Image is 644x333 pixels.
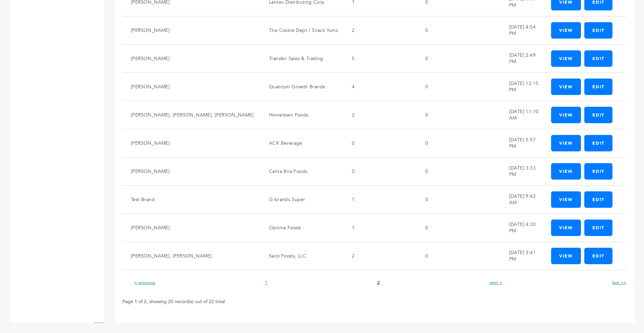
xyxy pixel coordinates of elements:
a: Edit [584,135,612,151]
td: [DATE] 3:33 PM [501,157,543,185]
a: View [551,79,581,95]
td: [DATE] 5:57 PM [501,129,543,157]
td: G-brands Super [261,185,343,213]
td: 0 [343,129,417,157]
a: Edit [584,107,612,123]
td: 4 [343,73,417,101]
a: last >> [612,280,627,286]
a: Edit [584,163,612,180]
td: 0 [417,185,500,213]
a: Edit [584,79,612,95]
td: 0 [417,129,500,157]
td: [PERSON_NAME], [PERSON_NAME] [122,242,261,270]
td: [PERSON_NAME] [122,129,261,157]
td: Optima Foods [261,213,343,242]
td: 1 [343,213,417,242]
td: Test Brand [122,185,261,213]
td: Quantum Growth Brands [261,73,343,101]
td: [PERSON_NAME], [PERSON_NAME], [PERSON_NAME] [122,101,261,129]
td: 0 [417,157,500,185]
td: 0 [417,101,500,129]
a: Edit [584,50,612,67]
td: 0 [417,213,500,242]
td: [PERSON_NAME] [122,16,261,44]
a: View [551,220,581,236]
a: View [551,163,581,180]
td: [DATE] 4:54 PM [501,16,543,44]
td: The Cookie Dept / Snack Yums [261,16,343,44]
td: [DATE] 12:15 PM [501,73,543,101]
a: View [551,248,581,264]
a: Edit [584,191,612,208]
a: < previous [134,280,155,286]
td: 2 [343,16,417,44]
p: Page 1 of 2, showing 20 record(s) out of 22 total [122,298,627,306]
td: 0 [343,157,417,185]
a: 2 [377,280,380,286]
a: Edit [584,22,612,39]
td: 1 [343,185,417,213]
td: 0 [417,242,500,270]
a: View [551,135,581,151]
a: Edit [584,248,612,264]
a: 1 [265,280,267,286]
a: Edit [584,220,612,236]
td: 0 [417,73,500,101]
a: View [551,50,581,67]
td: 2 [343,242,417,270]
td: Canta Bria Foods [261,157,343,185]
td: [PERSON_NAME] [122,44,261,73]
td: [PERSON_NAME] [122,73,261,101]
td: [PERSON_NAME] [122,157,261,185]
td: [DATE] 4:30 PM [501,213,543,242]
td: Transfer Sales & Trading [261,44,343,73]
td: 2 [343,101,417,129]
td: [DATE] 9:42 AM [501,185,543,213]
td: 5 [343,44,417,73]
td: Saco Foods, LLC [261,242,343,270]
td: ACK Beverage [261,129,343,157]
td: [DATE] 3:41 PM [501,242,543,270]
a: View [551,191,581,208]
td: 0 [417,16,500,44]
td: 0 [417,44,500,73]
a: next > [489,280,502,286]
td: [DATE] 2:49 PM [501,44,543,73]
td: [PERSON_NAME] [122,213,261,242]
td: Hometown Foods [261,101,343,129]
td: [DATE] 11:10 AM [501,101,543,129]
a: View [551,22,581,39]
a: View [551,107,581,123]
